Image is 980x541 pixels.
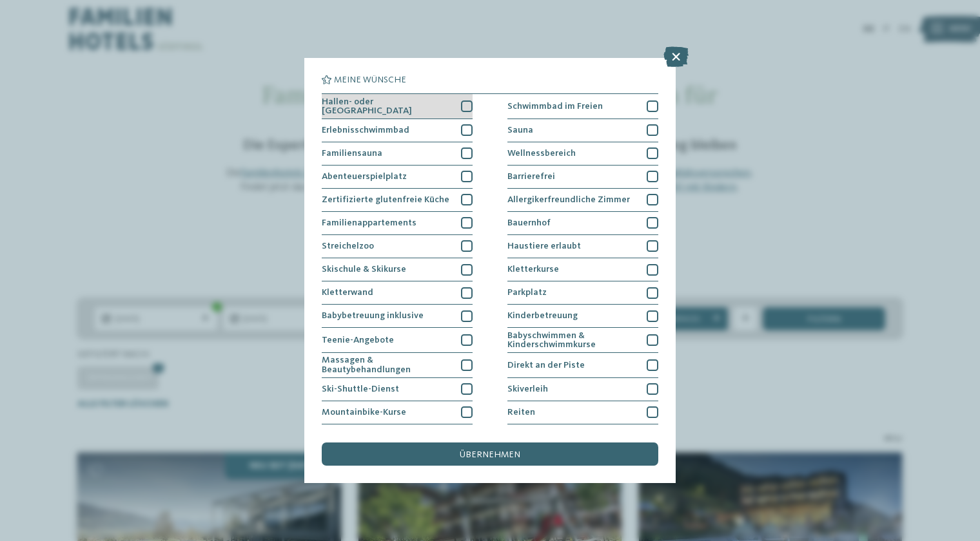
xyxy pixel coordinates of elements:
[322,126,409,135] span: Erlebnisschwimmbad
[334,75,406,84] span: Meine Wünsche
[322,356,453,374] span: Massagen & Beautybehandlungen
[507,149,576,158] span: Wellnessbereich
[507,265,559,274] span: Kletterkurse
[322,97,453,116] span: Hallen- oder [GEOGRAPHIC_DATA]
[322,384,399,394] span: Ski-Shuttle-Dienst
[507,195,630,204] span: Allergikerfreundliche Zimmer
[507,361,585,370] span: Direkt an der Piste
[322,195,449,204] span: Zertifizierte glutenfreie Küche
[322,242,374,251] span: Streichelzoo
[507,218,551,227] span: Bauernhof
[507,331,638,350] span: Babyschwimmen & Kinderschwimmkurse
[507,408,535,417] span: Reiten
[507,172,555,181] span: Barrierefrei
[460,450,520,459] span: übernehmen
[507,102,603,111] span: Schwimmbad im Freien
[507,288,547,297] span: Parkplatz
[322,265,406,274] span: Skischule & Skikurse
[322,149,382,158] span: Familiensauna
[322,172,407,181] span: Abenteuerspielplatz
[322,311,424,320] span: Babybetreuung inklusive
[322,408,406,417] span: Mountainbike-Kurse
[507,311,578,320] span: Kinderbetreuung
[322,218,416,227] span: Familienappartements
[507,384,548,394] span: Skiverleih
[507,242,581,251] span: Haustiere erlaubt
[322,288,373,297] span: Kletterwand
[507,126,533,135] span: Sauna
[322,336,394,345] span: Teenie-Angebote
